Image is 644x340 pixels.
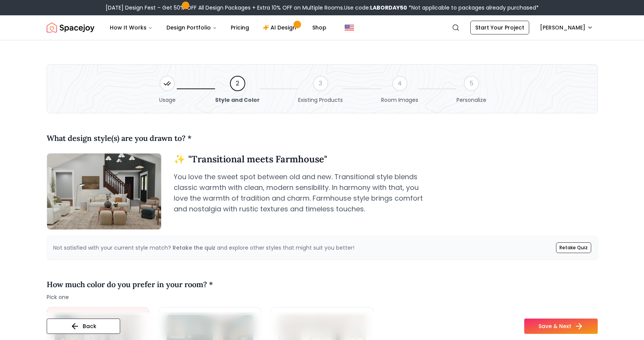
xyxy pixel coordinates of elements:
[47,132,192,144] h4: What design style(s) are you drawn to? *
[174,172,431,214] p: You love the sweet spot between old and new. Transitional style blends classic warmth with clean,...
[524,319,598,334] button: Save & Next
[344,4,407,11] span: Use code:
[47,319,120,334] button: Back
[535,21,598,34] button: [PERSON_NAME]
[457,96,486,104] span: Personalize
[47,293,213,301] span: Pick one
[47,279,213,290] h4: How much color do you prefer in your room? *
[370,4,407,11] b: LABORDAY50
[47,154,161,229] img: Transitional meets Farmhouse Style Example
[470,21,529,34] a: Start Your Project
[257,20,305,35] a: AI Design
[345,23,354,32] img: United States
[556,242,591,253] a: Retake Quiz
[392,76,408,91] div: 4
[47,15,598,40] nav: Global
[230,76,245,91] div: 2
[298,96,343,104] span: Existing Products
[53,244,354,252] p: Not satisfied with your current style match? and explore other styles that might suit you better!
[104,20,159,35] button: How It Works
[225,20,255,35] a: Pricing
[464,76,479,91] div: 5
[407,4,539,11] span: *Not applicable to packages already purchased*
[104,20,333,35] nav: Main
[381,96,418,104] span: Room Images
[47,20,95,35] img: Spacejoy Logo
[173,244,215,252] span: Retake the quiz
[174,153,598,165] h3: " Transitional meets Farmhouse "
[160,20,223,35] button: Design Portfolio
[159,96,176,104] span: Usage
[306,20,333,35] a: Shop
[215,96,260,104] span: Style and Color
[106,4,539,11] div: [DATE] Design Fest – Get 50% OFF All Design Packages + Extra 10% OFF on Multiple Rooms.
[47,20,95,35] a: Spacejoy
[174,153,185,165] span: sparkle
[313,76,328,91] div: 3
